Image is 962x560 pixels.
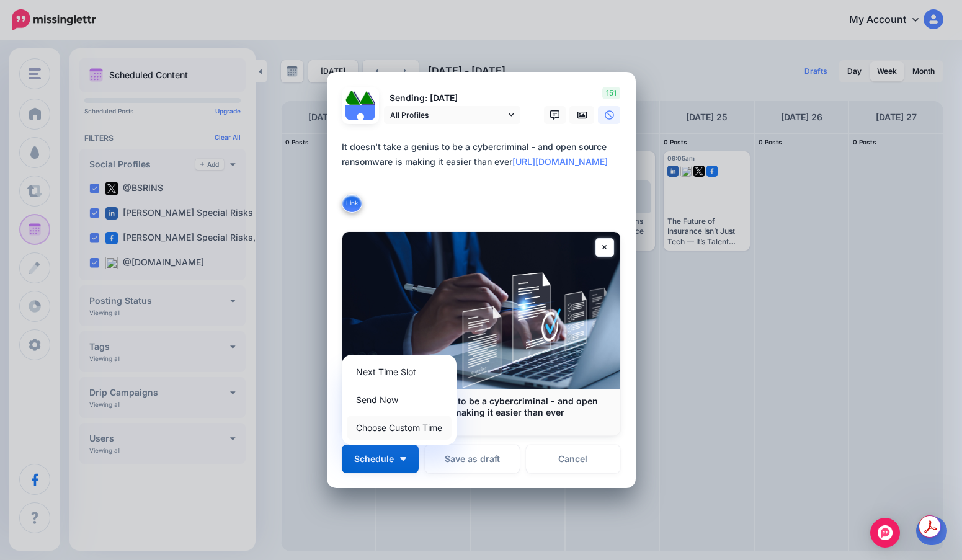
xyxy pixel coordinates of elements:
[342,445,419,473] button: Schedule
[354,455,394,463] span: Schedule
[526,445,621,473] a: Cancel
[390,109,505,122] span: All Profiles
[870,518,900,548] div: Open Intercom Messenger
[355,396,598,417] b: It doesn't take a genius to be a cybercriminal - and open source ransomware is making it easier t...
[355,418,608,429] p: [DOMAIN_NAME]
[360,91,375,105] img: 1Q3z5d12-75797.jpg
[342,355,457,445] div: Schedule
[345,91,360,105] img: 379531_475505335829751_837246864_n-bsa122537.jpg
[384,91,520,105] p: Sending: [DATE]
[400,457,406,461] img: arrow-down-white.png
[342,194,362,213] button: Link
[425,445,520,473] button: Save as draft
[342,232,620,389] img: It doesn't take a genius to be a cybercriminal - and open source ransomware is making it easier t...
[342,140,627,169] div: It doesn't take a genius to be a cybercriminal - and open source ransomware is making it easier t...
[384,106,520,124] a: All Profiles
[345,105,375,135] img: user_default_image.png
[347,416,452,440] a: Choose Custom Time
[602,87,620,99] span: 151
[347,388,452,412] a: Send Now
[347,360,452,384] a: Next Time Slot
